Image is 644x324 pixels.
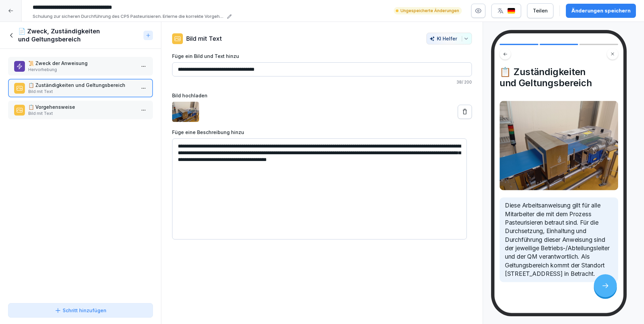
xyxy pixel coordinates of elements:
[172,79,472,85] p: 38 / 200
[500,101,618,190] img: Bild und Text Vorschau
[28,103,135,110] p: 📋 Vorgehensweise
[8,79,153,97] div: 📋 Zuständigkeiten und GeltungsbereichBild mit Text
[566,4,636,18] button: Änderungen speichern
[172,92,472,99] label: Bild hochladen
[172,102,199,122] img: gjvg1rbvt4t8to4vwnl9glll.png
[571,7,631,14] div: Änderungen speichern
[8,303,153,318] button: Schritt hinzufügen
[28,89,135,95] p: Bild mit Text
[426,33,472,44] button: KI Helfer
[505,201,613,278] p: Diese Arbeitsanweisung gilt für alle Mitarbeiter die mit dem Prozess Pasteurisieren betraut sind....
[33,13,225,20] p: Schulung zur sicheren Durchführung des CP5 Pasteurisieren. Erlerne die korrekte Vorgehensweise un...
[527,3,553,18] button: Teilen
[18,27,141,43] h1: 📄 Zweck, Zuständigkeiten und Geltungsbereich
[172,129,472,136] label: Füge eine Beschreibung hinzu
[8,57,153,75] div: 📜 Zweck der AnweisungHervorhebung
[28,82,135,89] p: 📋 Zuständigkeiten und Geltungsbereich
[28,60,135,67] p: 📜 Zweck der Anweisung
[28,67,135,73] p: Hervorhebung
[8,101,153,119] div: 📋 VorgehensweiseBild mit Text
[507,8,515,14] img: de.svg
[400,8,459,14] p: Ungespeicherte Änderungen
[28,110,135,117] p: Bild mit Text
[500,66,618,88] h4: 📋 Zuständigkeiten und Geltungsbereich
[533,7,548,14] div: Teilen
[55,307,106,314] div: Schritt hinzufügen
[429,36,469,41] div: KI Helfer
[172,53,472,60] label: Füge ein Bild und Text hinzu
[186,34,222,43] p: Bild mit Text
